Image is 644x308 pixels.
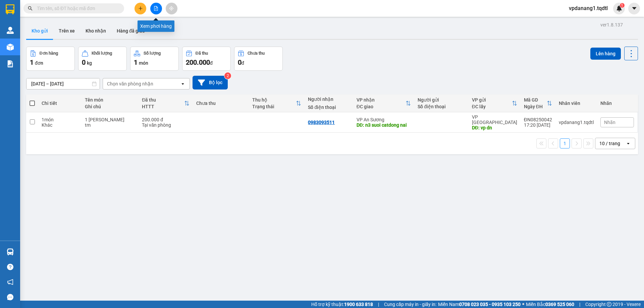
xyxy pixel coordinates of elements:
[42,122,78,128] div: Khác
[628,3,640,14] button: caret-down
[180,81,185,86] svg: open
[521,95,555,112] th: Toggle SortBy
[82,58,86,66] span: 0
[626,141,631,146] svg: open
[522,303,524,306] span: ⚪️
[620,3,625,8] sup: 1
[472,97,512,103] div: VP gửi
[357,97,406,103] div: VP nhận
[182,47,231,71] button: Đã thu200.000đ
[85,122,136,128] div: tm
[142,122,190,128] div: Tại văn phòng
[545,302,574,307] strong: 0369 525 060
[139,95,193,112] th: Toggle SortBy
[311,301,373,308] span: Hỗ trợ kỹ thuật:
[600,101,634,106] div: Nhãn
[560,138,570,148] button: 1
[238,58,241,66] span: 0
[224,72,231,79] sup: 2
[459,302,521,307] strong: 0708 023 035 - 0935 103 250
[28,6,33,11] span: search
[524,122,552,128] div: 17:20 [DATE]
[169,6,174,11] span: aim
[438,301,521,308] span: Miền Nam
[142,117,190,122] div: 200.000 đ
[418,97,465,103] div: Người gửi
[7,294,13,300] span: message
[563,4,613,12] span: vpdanang1.tqdtl
[196,101,246,106] div: Chưa thu
[7,264,13,270] span: question-circle
[252,97,296,103] div: Thu hộ
[40,51,58,56] div: Đơn hàng
[196,51,208,56] div: Đã thu
[590,48,621,60] button: Lên hàng
[134,58,138,66] span: 1
[186,58,210,66] span: 200.000
[559,101,594,106] div: Nhân viên
[193,76,228,89] button: Bộ lọc
[135,3,146,14] button: plus
[472,125,517,130] div: DĐ: vp dn
[138,20,174,32] div: Xem phơi hàng
[524,97,547,103] div: Mã GD
[308,120,335,125] div: 0983093511
[599,140,620,147] div: 10 / trang
[357,117,411,122] div: VP An Sương
[142,97,184,103] div: Đã thu
[210,60,213,66] span: đ
[42,101,78,106] div: Chi tiết
[7,248,14,255] img: warehouse-icon
[579,301,580,308] span: |
[616,5,622,11] img: icon-new-feature
[600,21,623,28] div: ver 1.8.137
[469,95,521,112] th: Toggle SortBy
[139,60,148,66] span: món
[111,23,150,39] button: Hàng đã giao
[308,105,350,110] div: Số điện thoại
[604,120,615,125] span: Nhãn
[559,120,594,125] div: vpdanang1.tqdtl
[85,97,136,103] div: Tên món
[26,47,75,71] button: Đơn hàng1đơn
[524,104,547,109] div: Ngày ĐH
[154,6,158,11] span: file-add
[418,104,465,109] div: Số điện thoại
[150,3,162,14] button: file-add
[353,95,415,112] th: Toggle SortBy
[7,44,14,51] img: warehouse-icon
[26,23,53,39] button: Kho gửi
[472,104,512,109] div: ĐC lấy
[344,302,373,307] strong: 1900 633 818
[241,60,244,66] span: đ
[142,104,184,109] div: HTTT
[7,279,13,285] span: notification
[138,6,143,11] span: plus
[35,60,43,66] span: đơn
[472,114,517,125] div: VP [GEOGRAPHIC_DATA]
[85,117,136,122] div: 1 bao tai
[166,3,177,14] button: aim
[42,117,78,122] div: 1 món
[357,122,411,128] div: DĐ: n3 suoi catdong nai
[87,60,92,66] span: kg
[248,51,265,56] div: Chưa thu
[384,301,436,308] span: Cung cấp máy in - giấy in:
[37,5,116,12] input: Tìm tên, số ĐT hoặc mã đơn
[621,3,623,8] span: 1
[92,51,112,56] div: Khối lượng
[607,302,611,307] span: copyright
[524,117,552,122] div: ĐN08250042
[234,47,283,71] button: Chưa thu0đ
[130,47,179,71] button: Số lượng1món
[30,58,34,66] span: 1
[252,104,296,109] div: Trạng thái
[631,5,637,11] span: caret-down
[26,78,100,89] input: Select a date range.
[357,104,406,109] div: ĐC giao
[526,301,574,308] span: Miền Bắc
[53,23,80,39] button: Trên xe
[378,301,379,308] span: |
[80,23,111,39] button: Kho nhận
[7,60,14,67] img: solution-icon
